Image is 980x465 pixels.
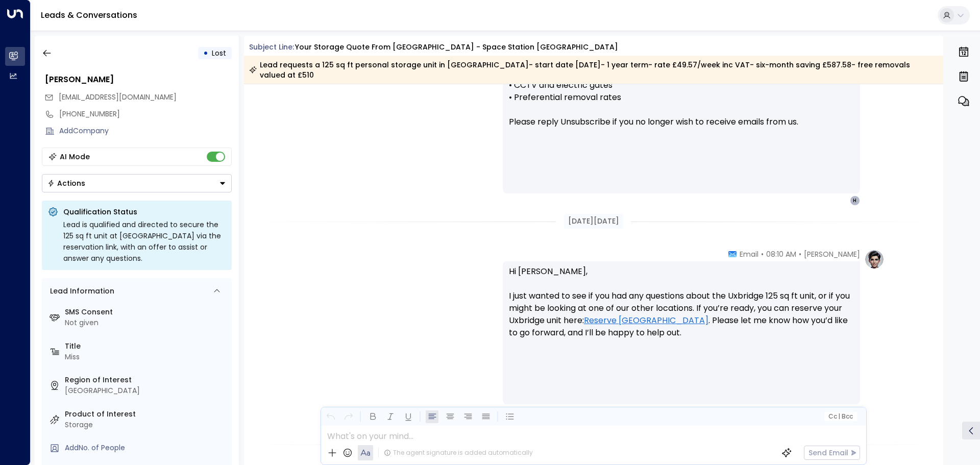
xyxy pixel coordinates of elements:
[47,179,85,188] div: Actions
[65,375,228,385] label: Region of Interest
[42,174,232,192] div: Button group with a nested menu
[65,352,228,362] div: Miss
[342,410,355,423] button: Redo
[564,214,623,229] div: [DATE][DATE]
[59,109,232,119] div: [PHONE_NUMBER]
[761,249,764,259] span: •
[41,9,137,21] a: Leads & Conversations
[212,48,226,58] span: Lost
[65,317,228,328] div: Not given
[804,249,860,259] span: [PERSON_NAME]
[65,409,228,420] label: Product of Interest
[65,341,228,352] label: Title
[46,286,114,297] div: Lead Information
[249,42,294,52] span: Subject Line:
[59,92,177,102] span: [EMAIL_ADDRESS][DOMAIN_NAME]
[850,195,860,206] div: H
[766,249,796,259] span: 08:10 AM
[63,207,226,217] p: Qualification Status
[850,406,860,417] div: H
[295,42,618,53] div: Your storage quote from [GEOGRAPHIC_DATA] - Space Station [GEOGRAPHIC_DATA]
[45,74,232,86] div: [PERSON_NAME]
[324,410,337,423] button: Undo
[249,60,938,80] div: Lead requests a 125 sq ft personal storage unit in [GEOGRAPHIC_DATA]- start date [DATE]- 1 year t...
[59,126,232,136] div: AddCompany
[65,443,228,453] div: AddNo. of People
[838,413,840,420] span: |
[65,420,228,430] div: Storage
[384,448,533,457] div: The agent signature is added automatically
[65,307,228,317] label: SMS Consent
[65,385,228,396] div: [GEOGRAPHIC_DATA]
[824,412,856,422] button: Cc|Bcc
[59,92,177,103] span: hericsson@gmail.com
[42,174,232,192] button: Actions
[584,314,708,327] a: Reserve [GEOGRAPHIC_DATA]
[63,219,226,264] div: Lead is qualified and directed to secure the 125 sq ft unit at [GEOGRAPHIC_DATA] via the reservat...
[864,249,885,270] img: profile-logo.png
[203,44,208,62] div: •
[740,249,758,259] span: Email
[509,265,854,351] p: Hi [PERSON_NAME], I just wanted to see if you had any questions about the Uxbridge 125 sq ft unit...
[60,152,90,162] div: AI Mode
[799,249,801,259] span: •
[828,413,852,420] span: Cc Bcc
